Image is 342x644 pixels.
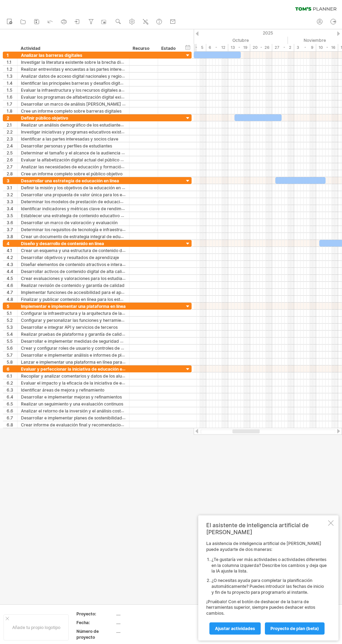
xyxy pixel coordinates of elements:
[7,234,13,239] font: 3.8
[21,317,163,323] font: Configurar y personalizar las funciones y herramientas de la plataforma
[7,297,13,302] font: 4.8
[21,101,139,107] font: Desarrollar un marco de análisis [PERSON_NAME] digitales
[7,136,13,142] font: 2.3
[21,248,140,253] font: Crear un esquema y una estructura de contenido detallados
[209,622,261,635] a: Ajustar actividades
[231,45,247,50] font: 13 - 19
[21,401,123,407] font: Realizar un seguimiento y una evaluación continuos
[21,150,137,156] font: Determinar el tamaño y el alcance de la audiencia objetivo
[206,522,308,536] font: El asistente de inteligencia artificial de [PERSON_NAME]
[21,213,136,218] font: Establecer una estrategia de contenido educativo en línea
[21,394,122,400] font: Desarrollar e implementar mejoras y refinamientos
[21,415,153,421] font: Desarrollar e implementar planes de sostenibilidad y escalamiento
[7,241,9,246] font: 4
[7,290,13,295] font: 4.7
[7,227,13,232] font: 3.7
[21,262,134,267] font: Diseñar elementos de contenido atractivos e interactivos
[7,366,9,372] font: 6
[21,185,131,190] font: Definir la misión y los objetivos de la educación en línea
[21,296,137,302] font: Finalizar y publicar contenido en línea para los estudiantes
[7,74,13,79] font: 1.3
[21,94,135,100] font: Evaluar los programas de alfabetización digital existentes
[7,325,13,330] font: 5.3
[7,408,13,414] font: 6.6
[21,206,131,211] font: Identificar indicadores y métricas clave de rendimiento
[7,346,13,351] font: 5.6
[21,304,126,309] font: Implementar e implementar una plataforma en línea
[7,171,13,176] font: 2.8
[191,37,288,44] div: Octubre de 2025
[12,625,60,630] font: Añade tu propio logotipo
[21,338,153,344] font: Desarrollar e implementar medidas de seguridad de la plataforma
[297,45,313,50] font: 3 - 9
[21,87,135,93] font: Evaluar la infraestructura y los recursos digitales actuales
[7,248,12,253] font: 4.1
[21,310,161,316] font: Configurar la infraestructura y la arquitectura de la plataforma en línea
[21,136,118,142] font: Identificar a las partes interesadas y socios clave
[21,289,158,295] font: Implementar funciones de accesibilidad para el aprendizaje inclusivo
[206,599,315,616] font: ¡Pruébalo! Con el botón de deshacer de la barra de herramientas superior, siempre puedes deshacer...
[21,115,68,121] font: Definir público objetivo
[211,578,324,595] font: ¿O necesitas ayuda para completar la planificación automáticamente? Puedes introducir las fechas ...
[215,626,255,631] font: Ajustar actividades
[211,557,327,574] font: ¿Te gustaría ver más actividades o actividades diferentes en la columna izquierda? Describe los c...
[7,60,12,65] font: 1.1
[21,171,122,176] font: Cree un informe completo sobre el público objetivo
[7,373,12,379] font: 6.1
[7,206,13,211] font: 3.4
[209,45,225,50] font: 6 - 12
[21,345,135,351] font: Crear y configurar roles de usuario y controles de acceso
[7,353,13,358] font: 5.7
[7,380,13,386] font: 6.2
[21,241,104,246] font: Diseño y desarrollo de contenido en línea
[263,30,273,36] font: 2025
[7,359,13,365] font: 5.8
[270,626,319,631] font: proyecto de plan (beta)
[21,80,128,86] font: Identificar las principales barreras y desafíos digitales
[206,541,321,552] font: La asistencia de inteligencia artificial de [PERSON_NAME] puede ayudarte de dos maneras:
[21,53,82,58] font: Analizar las barreras digitales
[21,255,119,260] font: Desarrollar objetivos y resultados de aprendizaje
[21,373,133,379] font: Recopilar y analizar comentarios y datos de los alumnos
[7,311,12,316] font: 5.1
[7,108,13,114] font: 1.8
[21,59,129,65] font: Investigar la literatura existente sobre la brecha digital
[7,255,13,260] font: 4.2
[21,227,133,232] font: Determinar los requisitos de tecnología e infraestructura
[21,129,132,135] font: Investigar iniciativas y programas educativos existentes
[304,38,326,43] font: Noviembre
[7,185,12,190] font: 3.1
[7,101,12,107] font: 1.7
[7,129,13,135] font: 2.2
[7,164,13,169] font: 2.7
[21,178,119,183] font: Desarrollar una estrategia de educación en línea
[21,366,135,372] font: Evaluar y perfeccionar la iniciativa de educación en línea
[7,213,13,218] font: 3.5
[7,53,9,58] font: 1
[21,220,118,225] font: Desarrollar un marco de valoración y evaluación
[7,276,13,281] font: 4.5
[7,157,13,162] font: 2.6
[7,115,9,121] font: 2
[21,275,131,281] font: Crear evaluaciones y valoraciones para los estudiantes
[265,622,325,635] a: proyecto de plan (beta)
[21,268,130,274] font: Desarrollar activos de contenido digital de alta calidad
[21,143,112,149] font: Desarrollar personas y perfiles de estudiantes
[7,81,13,86] font: 1.4
[7,192,13,197] font: 3.2
[116,620,120,625] font: ....
[7,394,13,400] font: 6.4
[7,401,13,407] font: 6.5
[21,387,104,393] font: Identificar áreas de mejora y refinamiento
[7,283,13,288] font: 4.6
[7,339,13,344] font: 5.5
[7,220,13,225] font: 3.6
[21,331,127,337] font: Realizar pruebas de plataforma y garantía de calidad
[76,611,96,616] font: Proyecto:
[7,262,13,267] font: 4.3
[21,422,128,427] font: Crear informe de evaluación final y recomendaciones
[7,150,13,156] font: 2.5
[21,46,40,51] font: Actividad
[116,611,120,616] font: ....
[21,380,157,386] font: Evaluar el impacto y la eficacia de la iniciativa de educación en línea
